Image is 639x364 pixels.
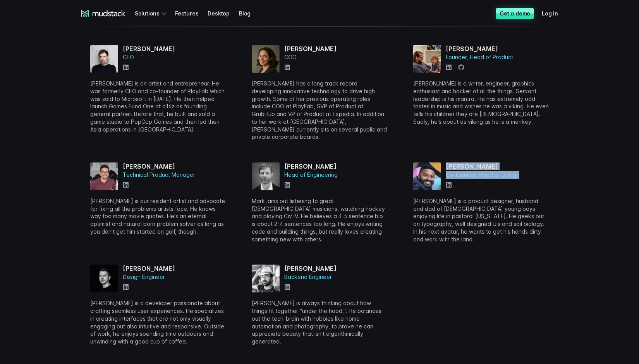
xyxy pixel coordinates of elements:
p: [PERSON_NAME] is a writer, engineer, graphics enthusiast and hacker of all the things. Servant le... [413,80,549,126]
img: James-9d814658202a455002d504fec5026767.png [90,45,118,73]
span: Design Engineer [123,273,165,281]
img: Mark-066e5c3bb383eb0b4cf4f05b84eace7b.jpg [252,162,280,190]
h4: [PERSON_NAME] [446,45,513,53]
a: Features [175,6,208,21]
img: Bogdan-ecd94739e45d0b8456b13eb2eb4d5cf1.jpg [90,265,118,292]
span: CEO [123,53,134,61]
h4: [PERSON_NAME] [284,265,337,272]
span: Technical Product Manager [123,171,195,179]
p: [PERSON_NAME] is our resident artist and advocate for fixing all the problems artists face. He kn... [90,197,226,236]
h4: [PERSON_NAME] [123,162,195,170]
h4: [PERSON_NAME] [284,45,337,53]
h4: [PERSON_NAME] [123,265,175,272]
a: Desktop [208,6,239,21]
span: Founder, Head of Product [446,53,513,61]
img: Jordan-189b47fffa1d449ac7c4ad7db2935c3f.jpg [413,45,441,73]
img: Cata-e7af3cab2998b281f4edcc6986e36339.jpg [252,265,280,292]
p: [PERSON_NAME] is a developer passionate about crafting seamless user experiences. He specializes ... [90,299,226,345]
a: Log in [542,6,567,21]
span: Backend Engineer [284,273,332,281]
h4: [PERSON_NAME] [446,162,519,170]
p: [PERSON_NAME] is always thinking about how things fit together "under the hood,". He balances out... [252,299,387,345]
p: [PERSON_NAME] is an artist and entrepreneur. He was formerly CEO and co-founder of PlayFab which ... [90,80,226,133]
span: Co-founder, Head of Design [446,171,519,179]
a: Get a demo [496,8,534,19]
p: Mark jams out listening to great [DEMOGRAPHIC_DATA] musicians, watching hockey and playing Civ IV... [252,197,387,243]
div: Solutions [135,6,169,21]
p: [PERSON_NAME] has a long track record developing innovative technology to drive high growth. Some... [252,80,387,141]
img: Beth-4db5836cbe6fa863f9c7974237402f6c.png [252,45,280,73]
span: Head of Engineering [284,171,338,179]
img: Nachi-6d6b240ee9267da4d7828af71ccf5110.png [413,162,441,190]
a: Blog [239,6,260,21]
img: Josef-4909d0a3849f4da440ade7bcc7e07689.png [90,162,118,190]
a: mudstack logo [81,10,125,17]
h4: [PERSON_NAME] [123,45,175,53]
p: [PERSON_NAME] is a product designer, husband and dad of [DEMOGRAPHIC_DATA] young boys enjoying li... [413,197,549,243]
h4: [PERSON_NAME] [284,162,338,170]
span: COO [284,53,297,61]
